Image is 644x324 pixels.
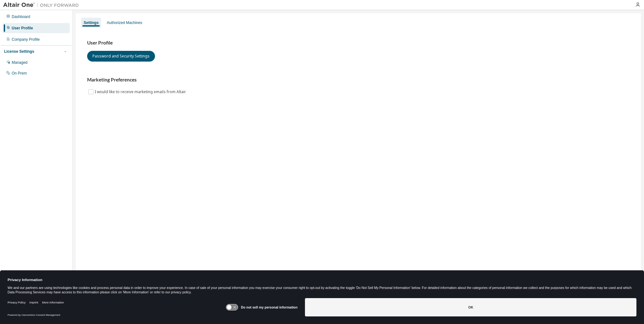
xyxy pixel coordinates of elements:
div: Dashboard [12,14,30,19]
div: On Prem [12,71,27,76]
button: Password and Security Settings [87,51,155,62]
div: Authorized Machines [107,20,142,25]
div: User Profile [12,26,33,31]
img: Altair One [3,2,82,8]
div: Managed [12,60,27,65]
label: I would like to receive marketing emails from Altair [95,88,187,96]
div: Settings [84,20,98,25]
div: License Settings [4,49,34,54]
div: Company Profile [12,37,40,42]
h3: Marketing Preferences [87,77,629,83]
h3: User Profile [87,40,629,46]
